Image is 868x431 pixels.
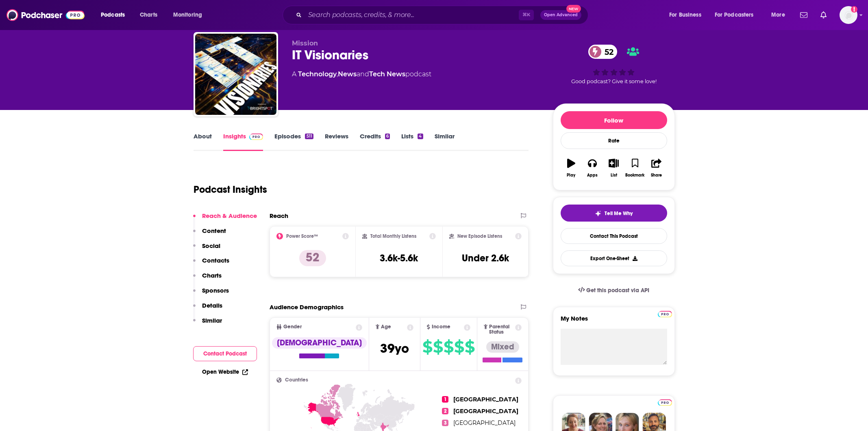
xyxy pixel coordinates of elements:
[422,340,432,353] span: $
[540,10,581,20] button: Open AdvancedNew
[588,45,618,59] a: 52
[173,9,202,21] span: Monitoring
[840,6,857,24] img: User Profile
[202,227,226,235] p: Content
[223,132,263,151] a: InsightsPodchaser Pro
[625,173,644,178] div: Bookmark
[432,324,450,330] span: Income
[442,408,448,414] span: 2
[561,315,667,329] label: My Notes
[193,242,220,257] button: Social
[582,153,603,183] button: Apps
[270,303,344,311] h2: Audience Demographics
[766,9,795,22] button: open menu
[587,173,598,178] div: Apps
[561,250,667,266] button: Export One-Sheet
[292,69,431,79] div: A podcast
[95,9,135,22] button: open menu
[135,9,162,22] a: Charts
[571,78,657,84] span: Good podcast? Give it some love!
[442,420,448,426] span: 3
[664,9,711,22] button: open menu
[7,7,85,23] img: Podchaser - Follow, Share and Rate Podcasts
[299,250,326,266] p: 52
[194,183,267,196] h1: Podcast Insights
[797,8,811,22] a: Show notifications dropdown
[603,153,624,183] button: List
[611,173,617,178] div: List
[202,369,248,375] a: Open Website
[381,324,391,330] span: Age
[658,399,672,406] img: Podchaser Pro
[462,252,509,264] h3: Under 2.6k
[202,272,222,279] p: Charts
[380,340,409,356] span: 39 yo
[572,280,656,300] a: Get this podcast via API
[519,10,534,20] span: ⌘ K
[274,132,313,151] a: Episodes511
[586,287,649,294] span: Get this podcast via API
[553,39,675,90] div: 52Good podcast? Give it some love!
[370,233,416,239] h2: Total Monthly Listens
[624,153,646,183] button: Bookmark
[360,132,390,151] a: Credits6
[202,287,229,294] p: Sponsors
[851,6,857,13] svg: Add a profile image
[566,5,581,13] span: New
[202,256,229,264] p: Contacts
[193,272,222,287] button: Charts
[283,324,302,330] span: Gender
[249,134,263,140] img: Podchaser Pro
[561,132,667,149] div: Rate
[357,70,369,78] span: and
[338,70,357,78] a: News
[193,227,226,242] button: Content
[202,302,222,309] p: Details
[561,153,582,183] button: Play
[193,256,229,272] button: Contacts
[418,134,423,139] div: 4
[195,34,276,115] img: IT Visionaries
[193,212,257,227] button: Reach & Audience
[646,153,667,183] button: Share
[435,132,455,151] a: Similar
[596,45,618,59] span: 52
[285,377,308,383] span: Countries
[561,111,667,129] button: Follow
[840,6,857,24] span: Logged in as mdaniels
[270,212,288,220] h2: Reach
[651,173,662,178] div: Share
[193,302,222,317] button: Details
[193,317,222,332] button: Similar
[658,398,672,406] a: Pro website
[544,13,578,17] span: Open Advanced
[489,324,514,335] span: Parental Status
[202,317,222,324] p: Similar
[101,9,125,21] span: Podcasts
[380,252,418,264] h3: 3.6k-5.6k
[193,346,257,361] button: Contact Podcast
[453,419,516,427] span: [GEOGRAPHIC_DATA]
[595,210,601,217] img: tell me why sparkle
[817,8,830,22] a: Show notifications dropdown
[168,9,213,22] button: open menu
[715,9,754,21] span: For Podcasters
[658,310,672,317] a: Pro website
[465,340,474,353] span: $
[298,70,337,78] a: Technology
[669,9,701,21] span: For Business
[709,9,766,22] button: open menu
[605,210,633,217] span: Tell Me Why
[272,337,367,349] div: [DEMOGRAPHIC_DATA]
[305,134,313,139] div: 511
[840,6,857,24] button: Show profile menu
[658,311,672,317] img: Podchaser Pro
[337,70,338,78] span: ,
[453,396,518,403] span: [GEOGRAPHIC_DATA]
[305,9,519,22] input: Search podcasts, credits, & more...
[454,340,464,353] span: $
[140,9,157,21] span: Charts
[433,340,443,353] span: $
[457,233,502,239] h2: New Episode Listens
